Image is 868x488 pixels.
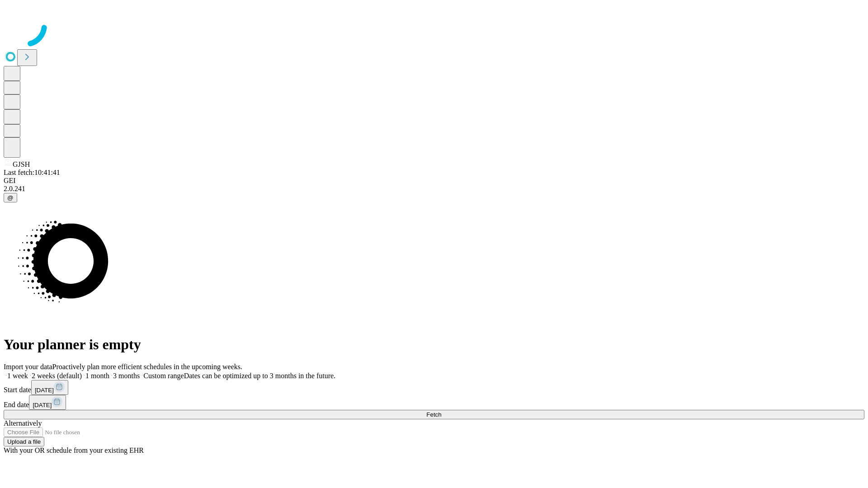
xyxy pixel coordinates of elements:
[4,363,52,371] span: Import your data
[113,372,140,380] span: 3 months
[4,336,864,353] h1: Your planner is empty
[184,372,335,380] span: Dates can be optimized up to 3 months in the future.
[426,411,441,418] span: Fetch
[4,169,60,176] span: Last fetch: 10:41:41
[4,185,864,193] div: 2.0.241
[4,193,17,202] button: @
[52,363,242,371] span: Proactively plan more efficient schedules in the upcoming weeks.
[4,446,144,454] span: With your OR schedule from your existing EHR
[4,380,864,395] div: Start date
[4,395,864,410] div: End date
[4,419,42,427] span: Alternatively
[4,177,864,185] div: GEI
[4,437,44,446] button: Upload a file
[33,402,52,408] span: [DATE]
[31,380,68,395] button: [DATE]
[32,372,82,380] span: 2 weeks (default)
[85,372,109,380] span: 1 month
[35,387,54,394] span: [DATE]
[4,410,864,419] button: Fetch
[29,395,66,410] button: [DATE]
[7,372,28,380] span: 1 week
[7,194,14,201] span: @
[143,372,184,380] span: Custom range
[13,160,30,168] span: GJSH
